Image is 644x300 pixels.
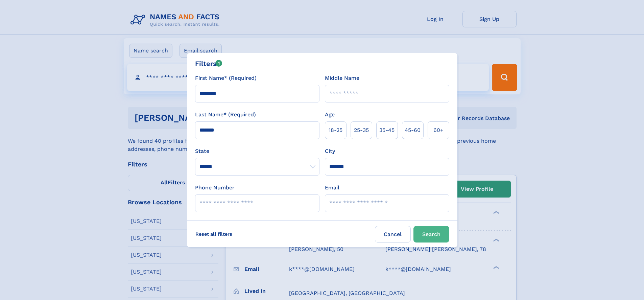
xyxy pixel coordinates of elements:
[195,74,257,82] label: First Name* (Required)
[325,74,359,82] label: Middle Name
[325,111,335,119] label: Age
[354,126,369,134] span: 25‑35
[325,147,335,155] label: City
[329,126,342,134] span: 18‑25
[413,226,449,243] button: Search
[195,184,235,192] label: Phone Number
[195,147,319,155] label: State
[433,126,444,134] span: 60+
[325,184,339,192] label: Email
[375,226,411,243] label: Cancel
[195,111,256,119] label: Last Name* (Required)
[405,126,421,134] span: 45‑60
[191,226,237,242] label: Reset all filters
[195,59,222,69] div: Filters
[379,126,395,134] span: 35‑45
